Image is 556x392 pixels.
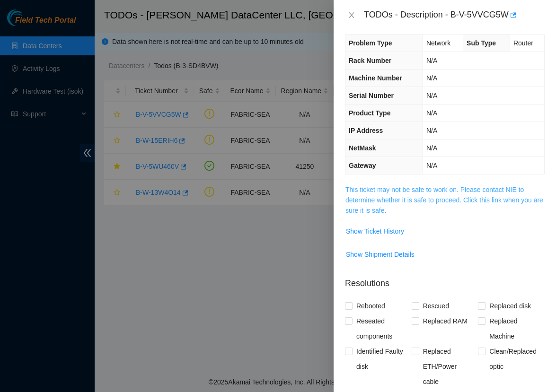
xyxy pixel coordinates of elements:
span: Machine Number [349,74,402,82]
span: Reseated components [353,314,412,344]
span: NetMask [349,144,376,152]
span: Show Shipment Details [346,249,415,260]
span: Router [513,39,533,47]
span: N/A [426,144,437,152]
span: close [348,11,355,19]
span: N/A [426,127,437,134]
span: Network [426,39,450,47]
span: Rack Number [349,57,391,64]
span: Replaced ETH/Power cable [419,344,478,389]
span: Show Ticket History [346,226,404,236]
span: N/A [426,92,437,99]
span: Rescued [419,298,453,314]
span: Rebooted [353,298,389,314]
div: TODOs - Description - B-V-5VVCG5W [364,8,545,23]
span: Serial Number [349,92,394,99]
span: IP Address [349,127,383,134]
span: Replaced Machine [485,314,545,344]
span: Sub Type [467,39,496,47]
span: Clean/Replaced optic [485,344,545,374]
span: Gateway [349,162,376,169]
span: Identified Faulty disk [353,344,412,374]
span: N/A [426,162,437,169]
button: Close [345,11,358,20]
span: Product Type [349,109,390,117]
span: N/A [426,74,437,82]
button: Show Ticket History [345,224,405,239]
span: N/A [426,57,437,64]
span: N/A [426,109,437,117]
span: Replaced disk [485,298,535,314]
p: Resolutions [345,270,545,290]
button: Show Shipment Details [345,247,415,262]
span: Problem Type [349,39,392,47]
span: Replaced RAM [419,314,471,329]
a: This ticket may not be safe to work on. Please contact NIE to determine whether it is safe to pro... [345,186,543,214]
